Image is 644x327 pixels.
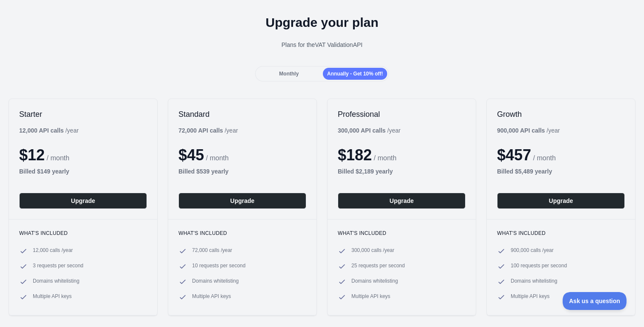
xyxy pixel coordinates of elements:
[497,168,552,175] b: Billed $ 5,489 yearly
[338,146,372,164] span: $ 182
[374,154,397,162] span: / month
[338,168,393,175] b: Billed $ 2,189 yearly
[497,146,531,164] span: $ 457
[533,154,556,162] span: / month
[563,292,627,310] iframe: Toggle Customer Support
